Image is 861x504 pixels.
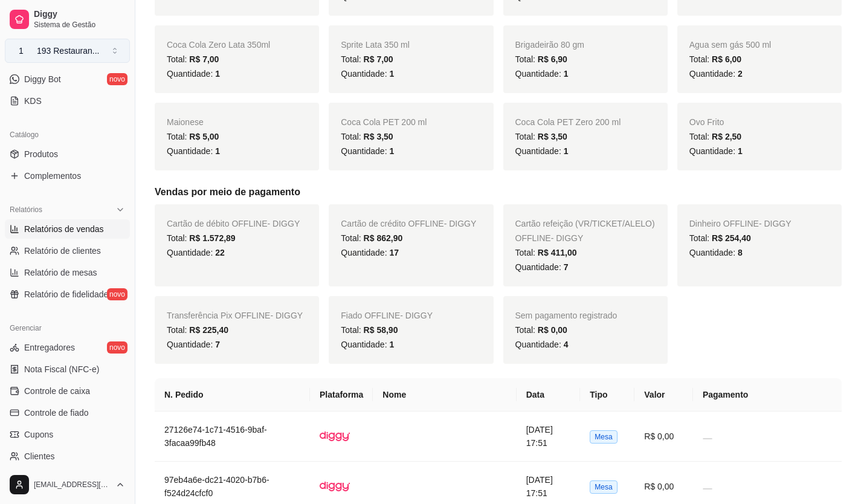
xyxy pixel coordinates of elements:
span: Quantidade: [515,262,569,272]
span: R$ 7,00 [189,54,219,64]
span: Sem pagamento registrado [515,311,618,320]
span: R$ 411,00 [538,248,577,257]
span: Total: [689,132,741,141]
span: 1 [15,45,27,57]
span: Relatório de fidelidade [24,288,108,300]
span: Quantidade: [341,146,394,156]
span: Cupons [24,428,53,441]
span: R$ 5,00 [189,132,219,141]
span: R$ 0,00 [538,325,567,335]
span: Transferência Pix OFFLINE - DIGGY [167,311,303,320]
span: 8 [738,248,743,257]
a: Relatório de clientes [5,241,130,260]
span: Total: [341,325,398,335]
span: Complementos [24,170,81,182]
a: Relatório de mesas [5,263,130,282]
span: Brigadeirão 80 gm [515,40,584,50]
span: Total: [167,54,219,64]
button: Select a team [5,39,130,63]
div: Catálogo [5,125,130,144]
span: Total: [341,54,393,64]
span: Clientes [24,450,55,462]
span: 1 [738,146,743,156]
span: Controle de caixa [24,385,90,397]
span: R$ 2,50 [712,132,741,141]
span: R$ 3,50 [364,132,393,141]
span: Quantidade: [341,248,399,257]
span: Nota Fiscal (NFC-e) [24,363,99,375]
span: 7 [564,262,569,272]
span: Entregadores [24,341,75,354]
span: Produtos [24,148,58,160]
a: Nota Fiscal (NFC-e) [5,360,130,379]
span: Total: [167,233,236,243]
span: Total: [341,233,402,243]
span: 2 [738,69,743,79]
span: Relatórios [10,205,42,215]
span: Total: [515,54,567,64]
span: R$ 7,00 [364,54,393,64]
span: R$ 6,90 [538,54,567,64]
a: Cupons [5,425,130,444]
span: 17 [389,248,399,257]
span: 1 [215,69,220,79]
th: Data [517,378,581,412]
span: Mesa [590,480,617,494]
span: Agua sem gás 500 ml [689,40,771,50]
span: Sprite Lata 350 ml [341,40,410,50]
span: Quantidade: [689,248,743,257]
span: R$ 225,40 [189,325,228,335]
span: 1 [389,69,394,79]
a: Relatório de fidelidadenovo [5,285,130,304]
span: R$ 6,00 [712,54,741,64]
span: Coca Cola Zero Lata 350ml [167,40,270,50]
span: Relatório de clientes [24,245,101,257]
a: Diggy Botnovo [5,69,130,89]
span: Diggy Bot [24,73,61,85]
span: Controle de fiado [24,407,89,419]
span: 1 [389,146,394,156]
th: Tipo [580,378,634,412]
div: 193 Restauran ... [37,45,100,57]
span: Relatório de mesas [24,267,97,279]
span: Cartão de crédito OFFLINE - DIGGY [341,219,476,228]
span: Total: [689,233,751,243]
span: Quantidade: [167,340,220,349]
span: Quantidade: [167,69,220,79]
span: Cartão de débito OFFLINE - DIGGY [167,219,300,228]
a: Clientes [5,447,130,466]
span: Total: [515,248,577,257]
span: Total: [341,132,393,141]
span: Quantidade: [515,69,569,79]
a: Complementos [5,166,130,186]
span: 4 [564,340,569,349]
a: Relatórios de vendas [5,219,130,239]
span: Total: [167,325,228,335]
h5: Vendas por meio de pagamento [155,185,842,199]
td: R$ 0,00 [634,412,693,462]
span: Mesa [590,430,617,444]
span: R$ 1.572,89 [189,233,235,243]
span: Maionese [167,117,204,127]
th: N. Pedido [155,378,310,412]
span: [EMAIL_ADDRESS][DOMAIN_NAME] [34,480,111,489]
span: 1 [564,69,569,79]
span: 22 [215,248,225,257]
span: Quantidade: [515,340,569,349]
span: Quantidade: [515,146,569,156]
th: Valor [634,378,693,412]
div: Gerenciar [5,318,130,338]
a: Controle de fiado [5,403,130,422]
span: Coca Cola PET 200 ml [341,117,427,127]
span: Cartão refeição (VR/TICKET/ALELO) OFFLINE - DIGGY [515,219,655,243]
span: R$ 3,50 [538,132,567,141]
span: Sistema de Gestão [34,20,125,30]
th: Plataforma [310,378,373,412]
span: Quantidade: [689,69,743,79]
td: [DATE] 17:51 [517,412,581,462]
span: 1 [389,340,394,349]
span: Total: [689,54,741,64]
img: diggy [320,421,350,451]
span: R$ 58,90 [364,325,398,335]
span: Total: [515,132,567,141]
